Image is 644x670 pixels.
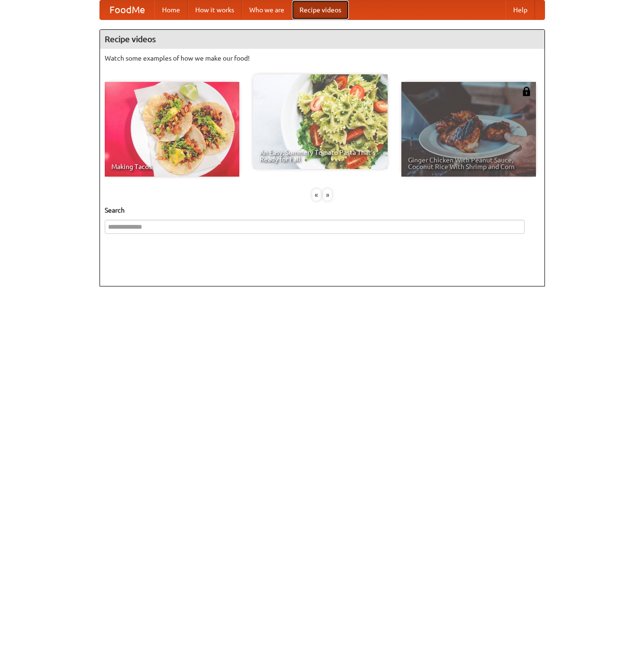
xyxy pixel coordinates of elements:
div: » [323,189,332,201]
a: Making Tacos [105,82,239,177]
span: An Easy, Summery Tomato Pasta That's Ready for Fall [260,149,381,162]
a: How it works [188,0,242,19]
a: An Easy, Summery Tomato Pasta That's Ready for Fall [253,74,388,169]
p: Watch some examples of how we make our food! [105,54,540,63]
a: Recipe videos [292,0,349,19]
div: « [312,189,321,201]
a: Help [506,0,535,19]
h5: Search [105,205,540,215]
a: Home [154,0,188,19]
h4: Recipe videos [100,30,544,49]
img: 483408.png [522,87,531,96]
span: Making Tacos [111,163,233,170]
a: FoodMe [100,0,154,19]
a: Who we are [242,0,292,19]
